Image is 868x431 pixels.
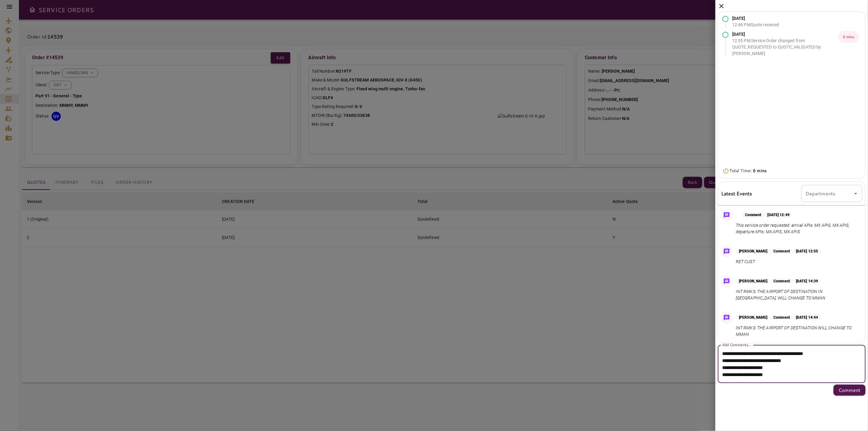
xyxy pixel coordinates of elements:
[732,38,838,57] p: 12:55 PM : Service Order changed from QUOTE_REQUESTED to QUOTE_VALIDATED by [PERSON_NAME]
[722,277,731,286] img: Message Icon
[736,288,860,301] p: INT RMKS: THE AIRPORT OF DESTINATION IN [GEOGRAPHIC_DATA], WILL CHANGE TO MMAN
[736,278,770,284] p: [PERSON_NAME]
[722,247,731,256] img: Message Icon
[736,248,770,254] p: [PERSON_NAME]
[834,385,866,396] button: Comment
[793,315,821,320] p: [DATE] 14:44
[765,212,793,218] p: [DATE] 12:49
[722,342,751,347] label: Add Comments...
[838,31,859,43] p: 6 mins
[793,278,821,284] p: [DATE] 14:39
[742,212,765,218] p: Comment
[736,325,860,338] p: INT RMKS: THE AIRPORT OF DESTINATION WILL CHANGE TO MMAN
[736,259,821,265] p: RET CUST
[732,22,779,28] p: 12:48 PM Quote received
[770,248,793,254] p: Comment
[838,386,861,394] p: Comment
[736,315,770,320] p: [PERSON_NAME]
[793,248,821,254] p: [DATE] 12:55
[736,222,860,235] p: This service order requested: arrival APIs: MX APIS, MX APIS, departure APIs: MX APIS, MX APIS
[722,313,731,322] img: Message Icon
[722,211,731,219] img: Message Icon
[732,31,838,38] p: [DATE]
[753,168,767,174] b: 6 mins
[732,15,779,22] p: [DATE]
[721,190,752,197] h6: Latest Events
[729,168,767,174] p: Total Time:
[770,315,793,320] p: Comment
[770,278,793,284] p: Comment
[722,168,729,174] img: Timer Icon
[852,189,860,198] button: Open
